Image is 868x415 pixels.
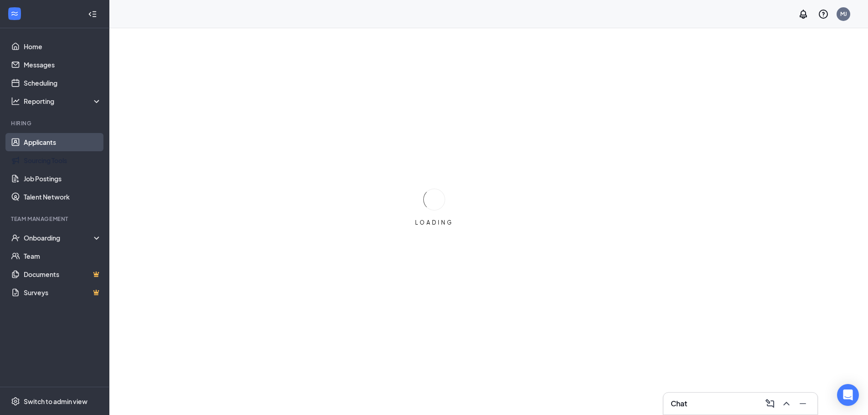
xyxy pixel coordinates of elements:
[11,119,100,127] div: Hiring
[24,169,102,188] a: Job Postings
[797,398,808,409] svg: Minimize
[88,10,97,19] svg: Collapse
[411,219,457,226] div: LOADING
[24,37,102,56] a: Home
[765,398,776,409] svg: ComposeMessage
[781,398,792,409] svg: ChevronUp
[779,396,794,411] button: ChevronUp
[763,396,777,411] button: ComposeMessage
[798,9,809,20] svg: Notifications
[11,215,100,223] div: Team Management
[24,397,87,406] div: Switch to admin view
[11,397,20,406] svg: Settings
[24,265,102,283] a: DocumentsCrown
[24,283,102,302] a: SurveysCrown
[840,10,847,18] div: MJ
[24,133,102,151] a: Applicants
[818,9,829,20] svg: QuestionInfo
[671,399,687,409] h3: Chat
[24,188,102,206] a: Talent Network
[24,233,94,242] div: Onboarding
[24,247,102,265] a: Team
[24,74,102,92] a: Scheduling
[10,9,19,18] svg: WorkstreamLogo
[11,233,20,242] svg: UserCheck
[796,396,810,411] button: Minimize
[24,97,102,106] div: Reporting
[24,56,102,74] a: Messages
[11,97,20,106] svg: Analysis
[24,151,102,169] a: Sourcing Tools
[837,384,859,406] div: Open Intercom Messenger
